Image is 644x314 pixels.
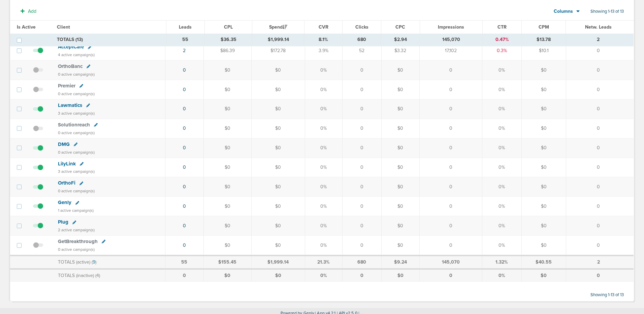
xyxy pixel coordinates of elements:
td: $0 [381,99,420,119]
td: $10.1 [521,41,566,61]
span: Solutionreach [58,122,90,128]
td: $2.94 [381,34,420,46]
td: 0 [420,80,482,99]
span: Showing 1-13 of 13 [590,292,624,298]
td: $0 [203,158,251,177]
span: Premier [58,83,75,89]
td: $0 [521,119,566,138]
td: 1.32% [482,256,521,269]
span: Impressions [438,24,464,30]
td: $0 [203,138,251,158]
a: 0 [183,106,186,112]
span: Genly [58,199,71,205]
td: 0% [482,269,521,282]
button: Add [17,6,40,16]
small: 0 active campaign(s) [58,247,95,252]
td: $0 [251,177,305,197]
span: CTR [497,24,507,30]
td: $0 [251,216,305,236]
td: 0% [305,61,343,80]
td: 0 [420,216,482,236]
span: 9 [93,259,95,265]
td: $0 [381,177,420,197]
td: 0 [343,216,381,236]
td: 680 [343,256,381,269]
td: $0 [381,61,420,80]
td: 8.1% [304,34,343,46]
td: TOTALS (inactive) (4) [54,269,165,282]
td: TOTALS (active) ( ) [54,256,165,269]
a: 0 [183,125,186,131]
td: 145,070 [420,256,482,269]
span: Columns [554,8,573,15]
td: 0% [482,216,521,236]
td: $0 [521,216,566,236]
td: 0 [343,119,381,138]
td: 0% [482,177,521,197]
td: 0 [420,158,482,177]
td: 21.3% [305,256,343,269]
td: 0 [566,61,634,80]
td: 0% [305,138,343,158]
td: 52 [343,41,381,61]
span: DMG [58,141,70,147]
td: 0.47% [482,34,522,46]
td: $0 [521,236,566,256]
span: LilyLink [58,161,76,167]
td: 0 [566,269,634,282]
td: 0% [305,197,343,216]
td: $0 [381,197,420,216]
td: $172.78 [251,41,305,61]
td: 0 [566,99,634,119]
a: 0 [183,87,186,92]
td: $0 [381,80,420,99]
td: 2 [566,34,634,46]
td: $155.45 [203,256,251,269]
td: $0 [251,158,305,177]
td: 0% [305,99,343,119]
td: $0 [251,197,305,216]
td: $0 [381,119,420,138]
td: $0 [251,119,305,138]
td: 0 [343,269,381,282]
td: $40.55 [521,256,566,269]
td: $0 [381,138,420,158]
a: 2 [183,48,186,53]
td: $0 [521,158,566,177]
a: 0 [183,164,186,170]
span: Is Active [17,24,36,30]
td: $3.32 [381,41,420,61]
td: 0 [420,197,482,216]
td: $86.39 [203,41,251,61]
a: 0 [183,145,186,151]
td: $0 [203,61,251,80]
span: CPL [224,24,233,30]
span: GetBreakthrough [58,238,98,244]
td: $0 [381,158,420,177]
span: Add [28,8,36,14]
small: 0 active campaign(s) [58,130,95,135]
td: 55 [166,34,204,46]
span: Lawmatics [58,102,82,108]
td: $36.35 [205,34,252,46]
td: 0% [482,119,521,138]
small: 3 active campaign(s) [58,111,95,116]
td: 0% [305,119,343,138]
span: Plug [58,219,68,225]
td: 0 [420,236,482,256]
td: 680 [343,34,381,46]
td: $0 [381,236,420,256]
a: 0 [183,242,186,248]
td: $0 [203,119,251,138]
span: CPM [539,24,549,30]
td: 3.9% [305,41,343,61]
td: 0% [305,177,343,197]
td: 0.3% [482,41,521,61]
td: $0 [521,269,566,282]
td: $0 [251,99,305,119]
td: 0 [343,138,381,158]
td: TOTALS (13) [53,34,166,46]
span: CVR [319,24,328,30]
small: 0 active campaign(s) [58,91,95,96]
a: 0 [183,67,186,73]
